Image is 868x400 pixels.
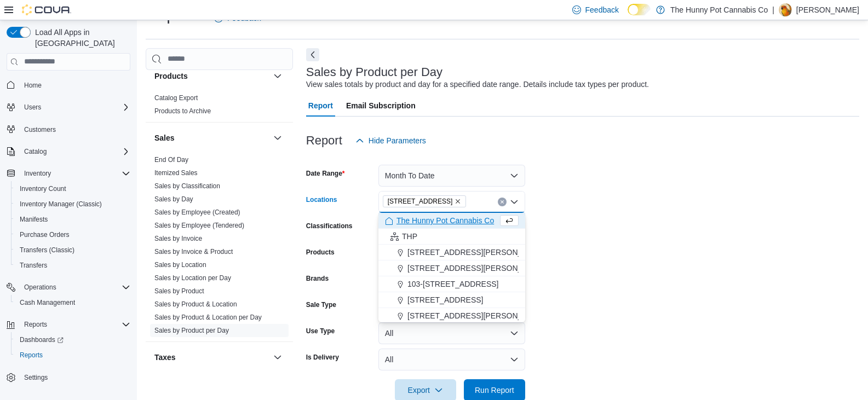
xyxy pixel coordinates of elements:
[146,91,293,122] div: Products
[2,100,135,115] button: Users
[407,247,547,258] span: [STREET_ADDRESS][PERSON_NAME]
[20,78,130,92] span: Home
[31,27,130,49] span: Load All Apps in [GEOGRAPHIC_DATA]
[154,274,231,282] a: Sales by Location per Day
[154,327,229,334] a: Sales by Product per Day
[20,298,75,307] span: Cash Management
[15,228,130,241] span: Purchase Orders
[15,213,52,226] a: Manifests
[154,287,204,295] a: Sales by Product
[154,132,269,143] button: Sales
[20,101,45,114] button: Users
[20,123,60,136] a: Customers
[378,292,525,308] button: [STREET_ADDRESS]
[796,3,859,16] p: [PERSON_NAME]
[20,79,46,92] a: Home
[15,244,130,257] span: Transfers (Classic)
[378,260,525,276] button: [STREET_ADDRESS][PERSON_NAME]
[154,352,176,363] h3: Taxes
[154,300,237,309] span: Sales by Product & Location
[154,208,240,216] a: Sales by Employee (Created)
[378,165,525,187] button: Month To Date
[402,231,417,242] span: THP
[24,320,47,329] span: Reports
[15,198,130,211] span: Inventory Manager (Classic)
[407,310,547,321] span: [STREET_ADDRESS][PERSON_NAME]
[346,95,416,117] span: Email Subscription
[154,248,233,256] a: Sales by Invoice & Product
[154,287,204,295] span: Sales by Product
[15,228,74,241] a: Purchase Orders
[306,66,442,79] h3: Sales by Product per Day
[306,274,329,283] label: Brands
[20,281,61,294] button: Operations
[20,167,130,180] span: Inventory
[15,213,130,226] span: Manifests
[24,147,47,156] span: Catalog
[20,370,130,384] span: Settings
[154,94,198,102] span: Catalog Export
[20,318,51,331] button: Reports
[20,123,130,136] span: Customers
[20,184,66,193] span: Inventory Count
[498,198,507,206] button: Clear input
[20,351,43,360] span: Reports
[772,3,774,16] p: |
[154,71,188,82] h3: Products
[455,198,461,205] button: Remove 145 Silver Reign Dr from selection in this group
[146,153,293,341] div: Sales
[271,131,284,144] button: Sales
[154,132,175,143] h3: Sales
[670,3,768,16] p: The Hunny Pot Cannabis Co
[585,4,619,15] span: Feedback
[15,296,130,309] span: Cash Management
[369,135,426,146] span: Hide Parameters
[154,352,269,363] button: Taxes
[154,71,269,82] button: Products
[154,156,188,164] a: End Of Day
[2,144,135,159] button: Catalog
[306,300,336,309] label: Sale Type
[11,181,135,196] button: Inventory Count
[154,107,211,115] a: Products to Archive
[306,327,335,335] label: Use Type
[20,145,130,158] span: Catalog
[11,295,135,310] button: Cash Management
[407,294,483,305] span: [STREET_ADDRESS]
[154,222,244,229] a: Sales by Employee (Tendered)
[378,213,525,229] button: The Hunny Pot Cannabis Co
[779,3,792,16] div: Andy Ramgobin
[154,94,198,102] a: Catalog Export
[15,333,130,346] span: Dashboards
[383,195,467,207] span: 145 Silver Reign Dr
[154,195,193,204] span: Sales by Day
[378,276,525,292] button: 103-[STREET_ADDRESS]
[15,182,71,195] a: Inventory Count
[154,208,240,217] span: Sales by Employee (Created)
[22,4,71,15] img: Cova
[154,247,233,256] span: Sales by Invoice & Product
[308,95,333,117] span: Report
[24,81,42,90] span: Home
[2,369,135,385] button: Settings
[20,145,51,158] button: Catalog
[378,229,525,245] button: THP
[407,263,547,274] span: [STREET_ADDRESS][PERSON_NAME]
[154,260,206,269] span: Sales by Location
[24,283,56,292] span: Operations
[2,166,135,181] button: Inventory
[306,353,339,362] label: Is Delivery
[154,221,244,230] span: Sales by Employee (Tendered)
[154,326,229,335] span: Sales by Product per Day
[154,195,193,203] a: Sales by Day
[15,296,79,309] a: Cash Management
[20,318,130,331] span: Reports
[271,69,284,83] button: Products
[20,215,48,224] span: Manifests
[24,125,56,134] span: Customers
[11,227,135,242] button: Purchase Orders
[154,300,237,308] a: Sales by Product & Location
[15,259,51,272] a: Transfers
[475,385,514,396] span: Run Report
[378,245,525,260] button: [STREET_ADDRESS][PERSON_NAME]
